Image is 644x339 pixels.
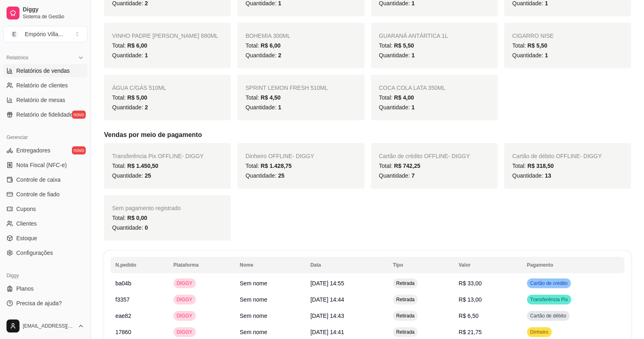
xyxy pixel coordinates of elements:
[16,299,62,307] span: Precisa de ajuda?
[310,280,344,287] span: [DATE] 14:55
[112,85,166,91] span: ÁGUA C/GÁS 510ML
[3,131,87,144] div: Gerenciar
[112,205,181,211] span: Sem pagamento registrado
[16,146,50,154] span: Entregadores
[3,144,87,157] a: Entregadoresnovo
[169,257,235,273] th: Plataforma
[112,33,218,39] span: VINHO PADRE [PERSON_NAME] 880ML
[459,296,482,303] span: R$ 13,00
[25,30,63,38] div: Empório Villa ...
[529,329,550,335] span: Dinheiro
[278,172,284,179] span: 25
[112,104,148,111] span: Quantidade:
[112,153,204,159] span: Transferência Pix OFFLINE - DIGGY
[3,64,87,77] a: Relatórios de vendas
[310,313,344,319] span: [DATE] 14:43
[395,329,416,335] span: Retirada
[245,153,314,159] span: Dinheiro OFFLINE - DIGGY
[412,172,415,179] span: 7
[379,85,446,91] span: COCA COLA LATA 350ML
[512,42,547,49] span: Total:
[379,153,470,159] span: Cartão de crédito OFFLINE - DIGGY
[115,296,130,303] span: f3357
[23,323,74,329] span: [EMAIL_ADDRESS][DOMAIN_NAME]
[412,52,415,59] span: 1
[112,224,148,231] span: Quantidade:
[16,190,60,198] span: Controle de fiado
[379,163,421,169] span: Total:
[127,163,158,169] span: R$ 1.450,50
[111,257,169,273] th: N.pedido
[112,172,151,179] span: Quantidade:
[145,172,151,179] span: 25
[3,93,87,106] a: Relatório de mesas
[145,104,148,111] span: 2
[412,104,415,111] span: 1
[261,94,281,101] span: R$ 4,50
[245,85,328,91] span: SPRINT LEMON FRESH 510ML
[235,257,306,273] th: Nome
[3,232,87,245] a: Estoque
[379,94,414,101] span: Total:
[3,3,87,23] a: DiggySistema de Gestão
[245,104,281,111] span: Quantidade:
[245,163,292,169] span: Total:
[512,172,551,179] span: Quantidade:
[235,291,306,308] td: Sem nome
[527,42,547,49] span: R$ 5,50
[115,313,131,319] span: eae82
[112,52,148,59] span: Quantidade:
[245,33,291,39] span: BOHEMIA 300ML
[379,42,414,49] span: Total:
[112,215,147,221] span: Total:
[3,108,87,121] a: Relatório de fidelidadenovo
[395,296,416,303] span: Retirada
[545,52,548,59] span: 1
[3,217,87,230] a: Clientes
[23,13,84,20] span: Sistema de Gestão
[529,313,568,319] span: Cartão de débito
[115,329,131,335] span: 17860
[395,280,416,287] span: Retirada
[3,26,87,42] button: Select a team
[127,215,147,221] span: R$ 0,00
[379,33,448,39] span: GUARANÁ ANTÁRTICA 1L
[16,285,34,293] span: Planos
[394,94,414,101] span: R$ 4,00
[16,249,53,257] span: Configurações
[278,104,281,111] span: 1
[16,81,68,89] span: Relatório de clientes
[512,153,602,159] span: Cartão de débito OFFLINE - DIGGY
[245,94,280,101] span: Total:
[388,257,454,273] th: Tipo
[527,163,554,169] span: R$ 318,50
[3,269,87,282] div: Diggy
[16,234,37,242] span: Estoque
[379,104,415,111] span: Quantidade:
[3,173,87,186] a: Controle de caixa
[522,257,624,273] th: Pagamento
[112,163,158,169] span: Total:
[16,111,73,119] span: Relatório de fidelidade
[175,329,194,335] span: DIGGY
[16,96,65,104] span: Relatório de mesas
[3,246,87,259] a: Configurações
[245,172,284,179] span: Quantidade:
[459,329,482,335] span: R$ 21,75
[145,224,148,231] span: 0
[175,280,194,287] span: DIGGY
[310,329,344,335] span: [DATE] 14:41
[379,52,415,59] span: Quantidade:
[529,280,569,287] span: Cartão de crédito
[306,257,388,273] th: Data
[245,52,281,59] span: Quantidade:
[545,172,551,179] span: 13
[512,33,554,39] span: CIGARRO NISE
[310,296,344,303] span: [DATE] 14:44
[3,282,87,295] a: Planos
[395,313,416,319] span: Retirada
[112,94,147,101] span: Total:
[3,159,87,172] a: Nota Fiscal (NFC-e)
[115,280,131,287] span: ba04b
[127,94,147,101] span: R$ 5,00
